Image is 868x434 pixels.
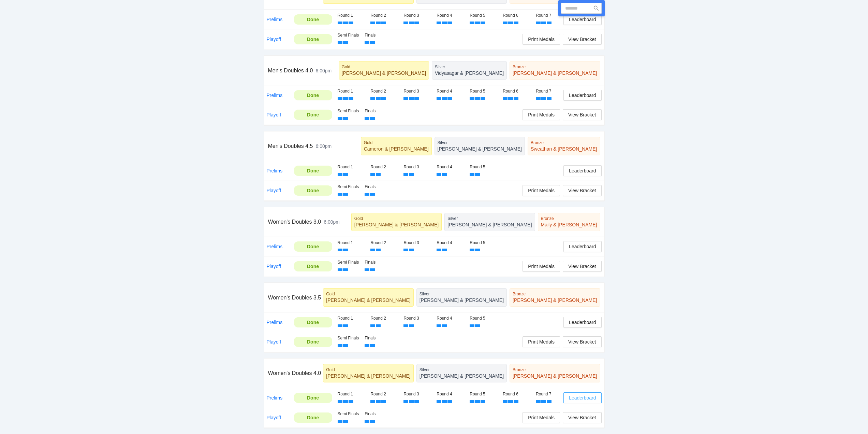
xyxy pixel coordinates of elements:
div: Round 5 [470,12,497,19]
div: Done [299,187,327,194]
div: Finals [365,335,386,341]
span: Print Medals [528,414,555,421]
div: Round 3 [403,12,431,19]
span: search [591,5,601,11]
button: Print Medals [523,185,560,196]
div: [PERSON_NAME] & [PERSON_NAME] [420,297,504,304]
span: Print Medals [528,187,555,194]
span: Print Medals [528,36,555,43]
div: Finals [365,411,386,417]
div: Done [299,92,327,99]
div: Round 5 [470,391,497,397]
div: Semi Finals [338,335,359,341]
span: Women's Doubles 3.5 [268,295,321,300]
a: Prelims [267,93,283,98]
div: Gold [354,216,439,221]
div: Bronze [541,216,597,221]
div: Done [299,319,327,326]
button: View Bracket [563,109,601,120]
div: [PERSON_NAME] & [PERSON_NAME] [447,221,532,228]
span: Print Medals [528,111,555,118]
div: Done [299,414,327,421]
div: Round 1 [338,88,365,95]
div: Gold [326,367,410,373]
div: Semi Finals [338,259,359,266]
div: Round 6 [503,391,530,397]
div: Silver [435,64,504,70]
a: Playoff [267,339,281,345]
div: Cameron & [PERSON_NAME] [364,145,429,152]
span: Leaderboard [569,92,596,99]
div: Gold [364,140,429,145]
div: Round 4 [437,240,464,246]
div: [PERSON_NAME] & [PERSON_NAME] [342,70,426,76]
div: Round 4 [437,12,464,19]
span: Women's Doubles 4.0 [268,370,321,376]
button: Print Medals [523,412,560,423]
div: [PERSON_NAME] & [PERSON_NAME] [513,297,597,304]
button: Leaderboard [563,392,601,403]
div: Round 7 [536,391,563,397]
div: Round 1 [338,164,365,170]
div: [PERSON_NAME] & [PERSON_NAME] [513,373,597,379]
div: Finals [365,32,386,39]
button: Print Medals [523,109,560,120]
a: Prelims [267,244,283,249]
div: [PERSON_NAME] & [PERSON_NAME] [326,297,410,304]
div: Round 1 [338,12,365,19]
div: Done [299,338,327,346]
button: View Bracket [563,34,601,45]
div: Silver [420,291,504,297]
div: Round 2 [370,164,398,170]
span: Men's Doubles 4.0 [268,68,313,73]
div: Done [299,167,327,174]
div: Round 2 [370,88,398,95]
div: Done [299,111,327,118]
div: Done [299,36,327,43]
div: Finals [365,259,386,266]
div: Bronze [513,64,597,70]
span: 6:00pm [324,219,340,225]
div: [PERSON_NAME] & [PERSON_NAME] [354,221,439,228]
div: Finals [365,108,386,114]
div: Round 3 [403,164,431,170]
div: Round 3 [403,315,431,322]
button: View Bracket [563,185,601,196]
span: Print Medals [528,338,555,346]
div: Round 3 [403,391,431,397]
span: Women's Doubles 3.0 [268,219,321,225]
a: Prelims [267,320,283,325]
div: Round 7 [536,12,563,19]
button: Print Medals [523,34,560,45]
div: Round 6 [503,88,530,95]
button: Leaderboard [563,241,601,252]
div: Round 1 [338,391,365,397]
span: 6:00pm [316,143,332,149]
a: Playoff [267,37,281,42]
div: Round 7 [536,88,563,95]
span: View Bracket [568,414,596,421]
div: Round 6 [503,12,530,19]
div: Round 2 [370,391,398,397]
button: Leaderboard [563,165,601,176]
a: Playoff [267,188,281,193]
span: View Bracket [568,263,596,270]
span: Leaderboard [569,16,596,23]
div: Gold [342,64,426,70]
div: [PERSON_NAME] & [PERSON_NAME] [326,373,410,379]
span: Leaderboard [569,243,596,250]
button: search [591,3,602,14]
div: Silver [420,367,504,373]
div: Finals [365,184,386,190]
div: Gold [326,291,410,297]
span: Leaderboard [569,167,596,174]
div: Round 4 [437,164,464,170]
div: Round 1 [338,315,365,322]
div: Silver [438,140,522,145]
span: 6:00pm [316,68,332,73]
button: View Bracket [563,261,601,272]
span: Men's Doubles 4.5 [268,143,313,149]
a: Prelims [267,168,283,173]
div: Round 5 [470,240,497,246]
div: [PERSON_NAME] & [PERSON_NAME] [438,145,522,152]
